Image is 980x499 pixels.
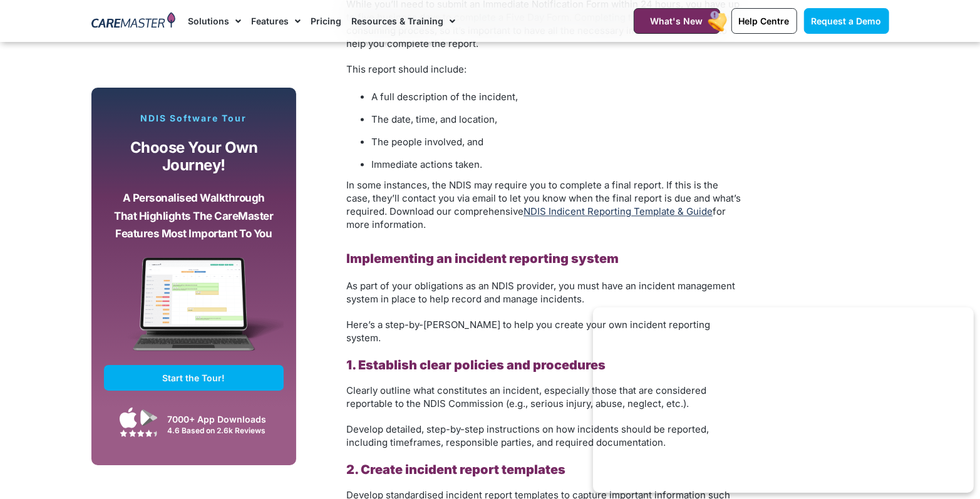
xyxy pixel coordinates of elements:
span: Here’s a step-by-[PERSON_NAME] to help you create your own incident reporting system. [346,319,710,344]
span: The people involved, and [371,136,483,148]
span: Immediate actions taken. [371,158,482,170]
img: Google Play Store App Review Stars [120,430,157,437]
img: CareMaster Software Mockup on Screen [104,257,284,365]
img: Apple App Store Icon [120,407,137,428]
span: A full description of the incident, [371,91,518,103]
div: 7000+ App Downloads [167,413,278,426]
a: Request a Demo [804,8,889,34]
a: What's New [634,8,720,34]
img: CareMaster Logo [91,12,176,31]
span: Help Centre [739,16,790,26]
p: NDIS Software Tour [104,113,284,124]
span: Clearly outline what constitutes an incident, especially those that are considered reportable to ... [346,384,706,409]
div: 4.6 Based on 2.6k Reviews [167,426,278,435]
span: Start the Tour! [162,373,225,383]
a: NDIS Indicent Reporting Template & Guide [524,205,713,217]
a: Start the Tour! [104,365,284,391]
b: 1. Establish clear policies and procedures [346,358,606,373]
span: Request a Demo [812,16,882,26]
a: Help Centre [731,8,797,34]
b: 2. Create incident report templates [346,462,565,477]
span: Develop detailed, step-by-step instructions on how incidents should be reported, including timefr... [346,423,709,448]
img: Google Play App Icon [140,408,158,427]
p: Choose your own journey! [113,139,275,175]
p: A personalised walkthrough that highlights the CareMaster features most important to you [113,189,275,243]
span: This report should include: [346,63,467,75]
span: As part of your obligations as an NDIS provider, you must have an incident management system in p... [346,280,735,305]
span: What's New [651,16,703,26]
span: The date, time, and location, [371,113,497,125]
b: Implementing an incident reporting system [346,251,619,266]
span: In some instances, the NDIS may require you to complete a final report. If this is the case, they... [346,179,741,230]
iframe: Popup CTA [593,307,974,493]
